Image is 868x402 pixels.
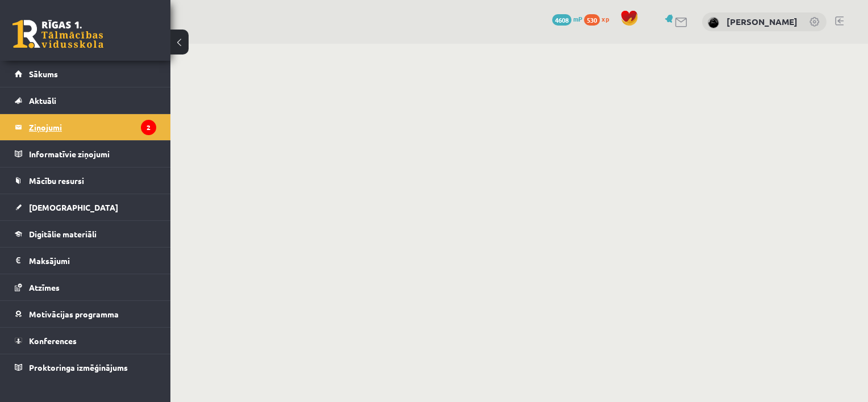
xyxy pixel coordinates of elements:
legend: Informatīvie ziņojumi [29,141,156,167]
a: Proktoringa izmēģinājums [15,354,156,380]
span: Aktuāli [29,95,56,106]
a: Mācību resursi [15,167,156,194]
a: Informatīvie ziņojumi [15,141,156,167]
span: Atzīmes [29,282,60,292]
a: Sākums [15,61,156,87]
span: 530 [584,14,600,26]
span: Konferences [29,336,77,346]
span: Proktoringa izmēģinājums [29,362,128,372]
span: Sākums [29,69,58,79]
span: mP [573,14,582,23]
span: [DEMOGRAPHIC_DATA] [29,202,118,212]
i: 2 [141,120,156,135]
span: xp [602,14,609,23]
a: [PERSON_NAME] [727,16,798,27]
span: Digitālie materiāli [29,229,97,239]
a: Atzīmes [15,274,156,300]
a: Rīgas 1. Tālmācības vidusskola [12,20,103,48]
img: Anete Titāne [708,17,719,28]
a: Konferences [15,328,156,354]
a: Aktuāli [15,87,156,114]
a: Digitālie materiāli [15,221,156,247]
a: 4608 mP [552,14,582,23]
a: [DEMOGRAPHIC_DATA] [15,194,156,220]
a: 530 xp [584,14,615,23]
legend: Maksājumi [29,248,156,274]
a: Maksājumi [15,248,156,274]
span: Motivācijas programma [29,309,119,319]
a: Motivācijas programma [15,301,156,327]
legend: Ziņojumi [29,114,156,140]
span: Mācību resursi [29,175,84,186]
a: Ziņojumi2 [15,114,156,140]
span: 4608 [552,14,571,26]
